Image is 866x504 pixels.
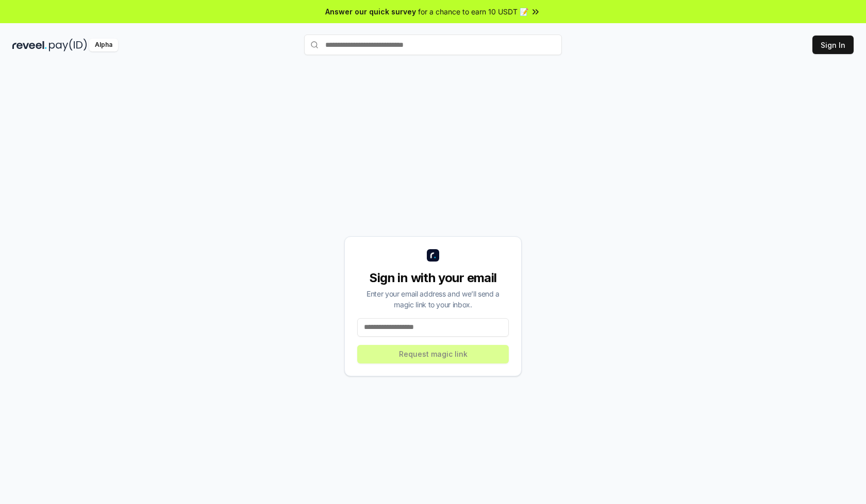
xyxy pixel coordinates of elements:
[49,39,87,51] img: pay_id
[325,6,416,17] span: Answer our quick survey
[89,39,118,51] div: Alpha
[812,36,854,54] button: Sign In
[427,249,439,262] img: logo_small
[357,270,509,286] div: Sign in with your email
[12,39,47,51] img: reveel_dark
[357,288,509,310] div: Enter your email address and we’ll send a magic link to your inbox.
[418,6,528,17] span: for a chance to earn 10 USDT 📝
